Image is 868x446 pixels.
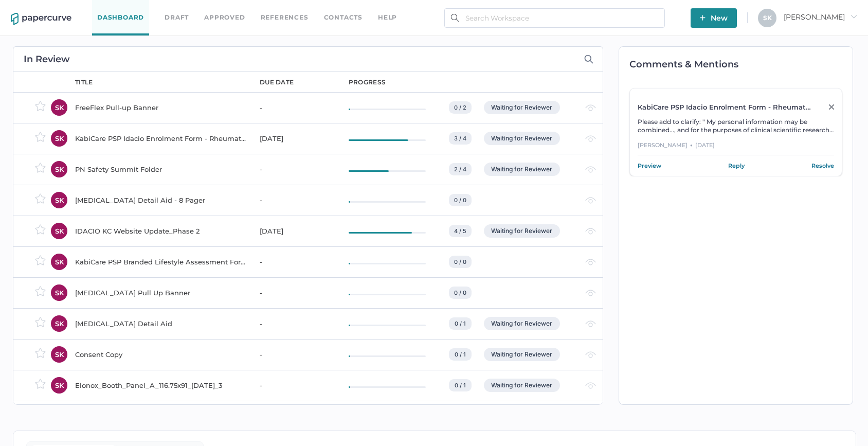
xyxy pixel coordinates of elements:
[638,103,815,111] div: KabiCare PSP Idacio Enrolment Form - Rheumatology (All Indications)
[11,13,71,25] img: papercurve-logo-colour.7244d18c.svg
[51,254,67,270] div: SK
[451,14,459,22] img: search.bf03fe8b.svg
[449,256,472,268] div: 0 / 0
[35,224,46,235] img: star-inactive.70f2008a.svg
[249,277,338,308] td: -
[75,78,93,87] div: title
[35,132,46,142] img: star-inactive.70f2008a.svg
[585,320,596,327] img: eye-light-gray.b6d092a5.svg
[638,140,834,155] div: [PERSON_NAME] [DATE]
[850,13,857,20] i: arrow_right
[829,104,834,110] img: close-grey.86d01b58.svg
[449,287,472,299] div: 0 / 0
[691,8,737,28] button: New
[484,317,560,330] div: Waiting for Reviewer
[35,348,46,358] img: star-inactive.70f2008a.svg
[35,101,46,111] img: star-inactive.70f2008a.svg
[700,15,706,21] img: plus-white.e19ec114.svg
[585,135,596,142] img: eye-light-gray.b6d092a5.svg
[484,224,560,238] div: Waiting for Reviewer
[811,160,834,171] a: Resolve
[690,140,693,150] div: ●
[484,348,560,361] div: Waiting for Reviewer
[585,228,596,235] img: eye-light-gray.b6d092a5.svg
[35,163,46,173] img: star-inactive.70f2008a.svg
[585,290,596,296] img: eye-light-gray.b6d092a5.svg
[261,12,309,23] a: References
[51,315,67,332] div: SK
[51,130,67,147] div: SK
[35,317,46,327] img: star-inactive.70f2008a.svg
[638,160,661,171] a: Preview
[51,192,67,208] div: SK
[249,246,338,277] td: -
[75,194,247,206] div: [MEDICAL_DATA] Detail Aid - 8 Pager
[585,382,596,389] img: eye-light-gray.b6d092a5.svg
[75,132,247,145] div: KabiCare PSP Idacio Enrolment Form - Rheumatology (All Indications)
[75,348,247,361] div: Consent Copy
[638,118,834,142] span: Please add to clarify: " My personal information may be combined..., and for the purposes of clin...
[35,286,46,296] img: star-inactive.70f2008a.svg
[51,284,67,301] div: SK
[249,92,338,123] td: -
[260,132,336,145] div: [DATE]
[51,346,67,363] div: SK
[585,259,596,265] img: eye-light-gray.b6d092a5.svg
[75,379,247,391] div: Elonox_Booth_Panel_A_116.75x91_[DATE]_3
[449,163,472,175] div: 2 / 4
[75,256,247,268] div: KabiCare PSP Branded Lifestyle Assessment Forms - DLQI
[449,225,472,237] div: 4 / 5
[35,379,46,389] img: star-inactive.70f2008a.svg
[484,132,560,145] div: Waiting for Reviewer
[449,194,472,206] div: 0 / 0
[75,101,247,114] div: FreeFlex Pull-up Banner
[260,225,336,237] div: [DATE]
[24,55,70,64] h2: In Review
[75,287,247,299] div: [MEDICAL_DATA] Pull Up Banner
[51,99,67,116] div: SK
[584,55,593,64] img: search-icon-expand.c6106642.svg
[51,223,67,239] div: SK
[484,163,560,176] div: Waiting for Reviewer
[585,351,596,358] img: eye-light-gray.b6d092a5.svg
[449,348,472,361] div: 0 / 1
[324,12,363,23] a: Contacts
[449,317,472,330] div: 0 / 1
[249,339,338,370] td: -
[585,197,596,204] img: eye-light-gray.b6d092a5.svg
[585,166,596,173] img: eye-light-gray.b6d092a5.svg
[35,255,46,265] img: star-inactive.70f2008a.svg
[51,377,67,394] div: SK
[249,185,338,216] td: -
[165,12,189,23] a: Draft
[35,193,46,204] img: star-inactive.70f2008a.svg
[449,379,472,391] div: 0 / 1
[51,161,67,177] div: SK
[260,78,294,87] div: due date
[585,104,596,111] img: eye-light-gray.b6d092a5.svg
[75,163,247,175] div: PN Safety Summit Folder
[249,154,338,185] td: -
[728,160,745,171] a: Reply
[484,379,560,392] div: Waiting for Reviewer
[629,60,853,69] h2: Comments & Mentions
[349,78,386,87] div: progress
[700,8,728,28] span: New
[249,308,338,339] td: -
[484,101,560,114] div: Waiting for Reviewer
[449,132,472,145] div: 3 / 4
[763,14,772,22] span: S K
[378,12,397,23] div: help
[784,12,857,22] span: [PERSON_NAME]
[75,225,247,237] div: IDACIO KC Website Update_Phase 2
[249,370,338,401] td: -
[444,8,665,28] input: Search Workspace
[449,101,472,114] div: 0 / 2
[75,317,247,330] div: [MEDICAL_DATA] Detail Aid
[204,12,245,23] a: Approved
